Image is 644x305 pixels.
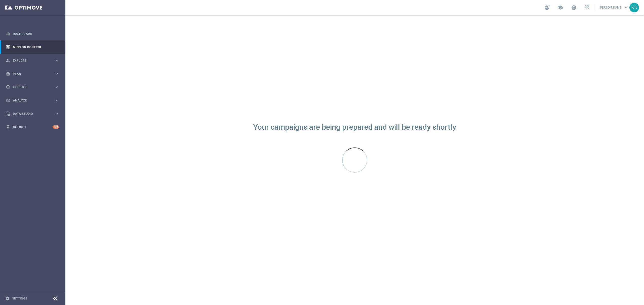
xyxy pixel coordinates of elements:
button: person_search Explore keyboard_arrow_right [6,59,59,63]
i: keyboard_arrow_right [54,85,59,89]
button: track_changes Analyze keyboard_arrow_right [6,98,59,103]
span: Execute [13,86,54,89]
div: Your campaigns are being prepared and will be ready shortly [253,125,456,129]
span: Data Studio [13,112,54,115]
span: Plan [13,72,54,75]
div: KN [629,3,639,12]
span: keyboard_arrow_down [623,5,629,10]
i: play_circle_outline [6,85,10,89]
button: play_circle_outline Execute keyboard_arrow_right [6,85,59,89]
div: Optibot [6,120,59,134]
a: Settings [12,297,27,300]
button: lightbulb Optibot +10 [6,125,59,129]
div: Explore [6,58,54,63]
i: keyboard_arrow_right [54,58,59,63]
span: school [557,5,563,10]
div: Dashboard [6,27,59,40]
span: Analyze [13,99,54,102]
div: +10 [53,125,59,129]
a: Dashboard [13,27,59,40]
a: Mission Control [13,40,59,54]
div: Mission Control [6,40,59,54]
button: gps_fixed Plan keyboard_arrow_right [6,72,59,76]
i: keyboard_arrow_right [54,111,59,116]
i: person_search [6,58,10,63]
div: Data Studio [6,112,54,116]
i: lightbulb [6,125,10,129]
button: Data Studio keyboard_arrow_right [6,112,59,116]
div: Plan [6,72,54,76]
div: Analyze [6,98,54,103]
i: gps_fixed [6,72,10,76]
span: Explore [13,59,54,62]
button: Mission Control [6,45,59,49]
div: Execute [6,85,54,89]
i: equalizer [6,32,10,36]
i: settings [5,296,10,301]
i: keyboard_arrow_right [54,71,59,76]
i: track_changes [6,98,10,103]
a: [PERSON_NAME]keyboard_arrow_down [599,4,629,11]
i: keyboard_arrow_right [54,98,59,103]
button: equalizer Dashboard [6,32,59,36]
a: Optibot [13,120,53,134]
